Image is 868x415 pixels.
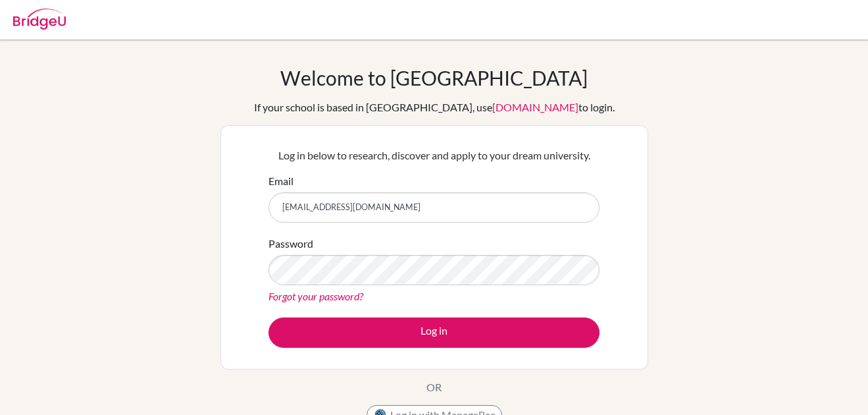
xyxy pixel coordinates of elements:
button: Log in [268,318,600,348]
label: Email [268,173,294,189]
a: Forgot your password? [268,290,363,302]
img: Bridge-U [13,9,66,30]
p: Log in below to research, discover and apply to your dream university. [268,148,600,163]
label: Password [268,236,313,252]
div: If your school is based in [GEOGRAPHIC_DATA], use to login. [254,99,615,115]
p: OR [426,379,442,395]
a: [DOMAIN_NAME] [492,101,578,113]
h1: Welcome to [GEOGRAPHIC_DATA] [280,66,588,90]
